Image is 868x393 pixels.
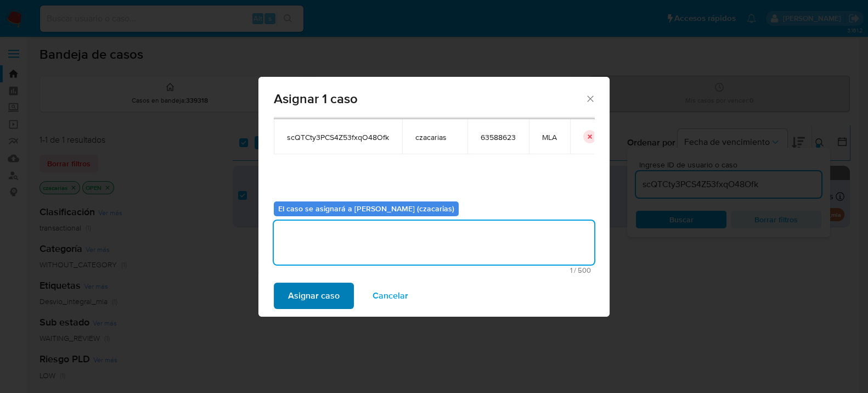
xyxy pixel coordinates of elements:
[542,132,557,142] span: MLA
[583,130,596,143] button: icon-button
[277,267,591,274] span: Máximo 500 caracteres
[258,77,610,317] div: assign-modal
[585,93,595,103] button: Cerrar ventana
[278,203,454,214] b: El caso se asignará a [PERSON_NAME] (czacarias)
[415,132,454,142] span: czacarias
[274,92,585,105] span: Asignar 1 caso
[288,284,340,308] span: Asignar caso
[287,132,389,142] span: scQTCty3PCS4Z53fxqO48Ofk
[481,132,516,142] span: 63588623
[373,284,408,308] span: Cancelar
[274,283,354,309] button: Asignar caso
[358,283,422,309] button: Cancelar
